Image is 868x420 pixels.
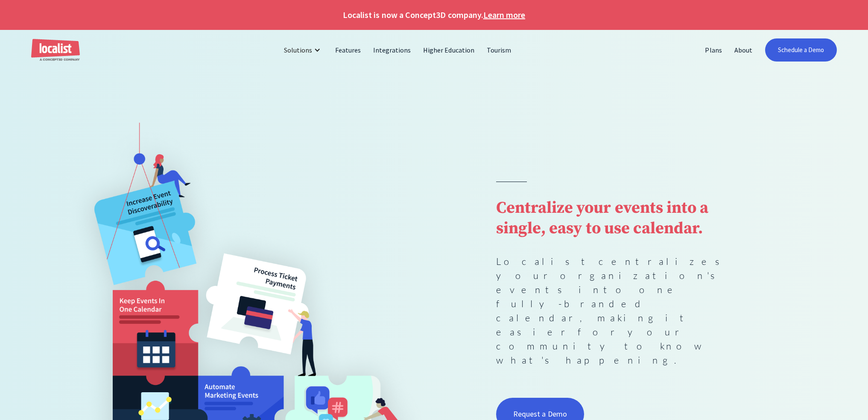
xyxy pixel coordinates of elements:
[278,40,329,60] div: Solutions
[699,40,728,60] a: Plans
[728,40,759,60] a: About
[496,198,708,239] strong: Centralize your events into a single, easy to use calendar.
[765,38,837,62] a: Schedule a Demo
[284,45,312,55] div: Solutions
[483,9,525,21] a: Learn more
[481,40,517,60] a: Tourism
[496,254,744,367] p: Localist centralizes your organization's events into one fully-branded calendar, making it easier...
[367,40,417,60] a: Integrations
[329,40,367,60] a: Features
[31,39,80,62] a: home
[417,40,481,60] a: Higher Education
